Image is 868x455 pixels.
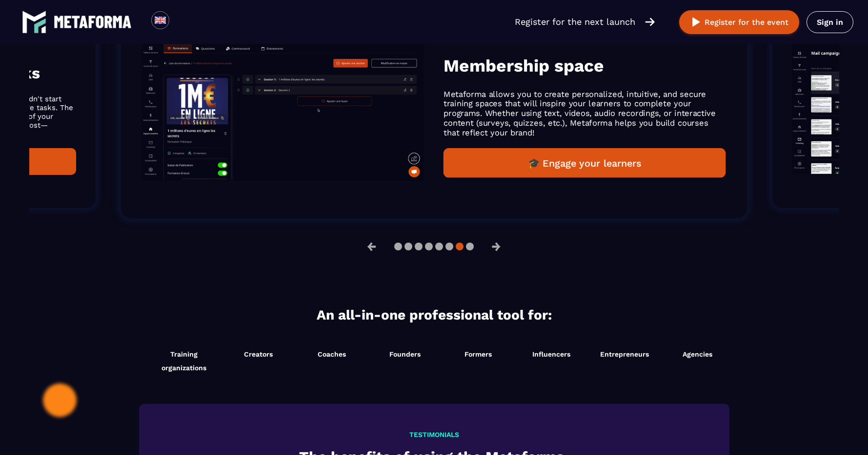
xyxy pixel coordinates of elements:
img: play [690,16,702,28]
img: logo [54,16,132,28]
img: gif [142,29,424,181]
button: 🎓 Engage your learners [444,148,726,178]
button: Register for the event [679,10,799,34]
button: ← [359,235,384,258]
span: Formers [464,350,492,358]
img: en [154,14,166,26]
span: Entrepreneurs [600,350,649,358]
img: logo [22,10,46,34]
span: Training organizations [149,347,220,375]
p: Metaforma allows you to create personalized, intuitive, and secure training spaces that will insp... [444,89,726,137]
span: Creators [244,350,273,358]
h2: An all-in-one professional tool for: [141,307,727,323]
h4: REPLACES [444,32,501,44]
span: Agencies [683,350,712,358]
button: → [484,235,509,258]
img: arrow-right [645,17,655,27]
span: Influencers [532,350,570,358]
p: Register for the next launch [515,15,635,29]
div: Search for option [169,11,193,33]
span: Founders [389,350,421,358]
h3: Membership space [444,56,726,76]
a: Sign in [807,11,853,33]
h3: TESTIMONIALS [166,431,703,438]
input: Search for option [178,16,185,28]
span: Coaches [318,350,346,358]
